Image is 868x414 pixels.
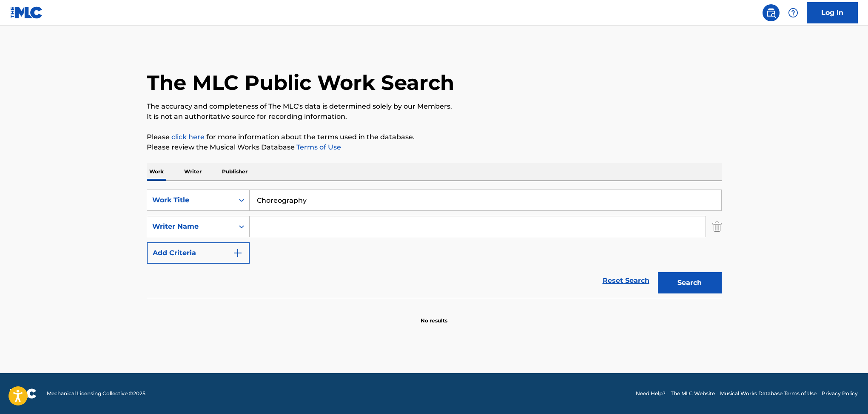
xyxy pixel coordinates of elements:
img: 9d2ae6d4665cec9f34b9.svg [233,248,243,258]
button: Add Criteria [147,242,250,264]
a: Need Help? [636,390,666,397]
p: No results [421,307,447,325]
div: Help [785,4,802,21]
a: Privacy Policy [822,390,858,397]
h1: The MLC Public Work Search [147,70,454,95]
p: Please review the Musical Works Database [147,142,722,152]
a: Terms of Use [295,143,341,151]
p: It is not an authoritative source for recording information. [147,112,722,122]
img: help [788,8,798,18]
img: search [766,8,776,18]
p: Writer [182,163,204,181]
iframe: Chat Widget [825,373,868,414]
p: The accuracy and completeness of The MLC's data is determined solely by our Members. [147,101,722,112]
button: Search [658,272,722,293]
img: Delete Criterion [712,216,722,237]
div: Writer Name [152,221,229,232]
p: Work [147,163,166,181]
a: click here [171,133,205,141]
a: Reset Search [598,271,654,290]
a: Public Search [763,4,780,21]
p: Publisher [219,163,250,181]
form: Search Form [147,190,722,298]
div: Work Title [152,195,229,205]
span: Mechanical Licensing Collective © 2025 [47,390,145,397]
p: Please for more information about the terms used in the database. [147,132,722,142]
a: Log In [807,2,858,23]
a: Musical Works Database Terms of Use [720,390,817,397]
img: MLC Logo [10,6,43,19]
a: The MLC Website [671,390,715,397]
img: logo [10,388,37,399]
